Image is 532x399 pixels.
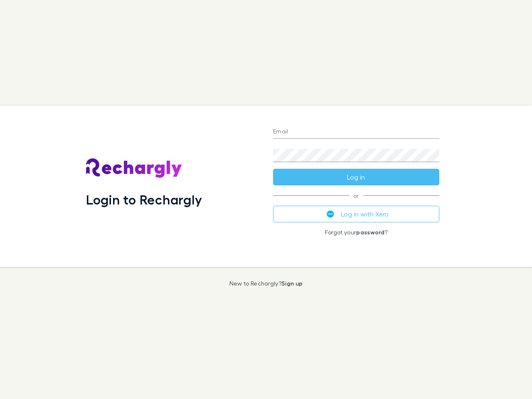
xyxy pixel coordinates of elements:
span: or [273,195,439,196]
button: Log in [273,169,439,185]
a: password [356,229,384,236]
p: Forgot your ? [273,229,439,236]
h1: Login to Rechargly [86,192,202,207]
img: Rechargly's Logo [86,158,182,178]
button: Log in with Xero [273,206,439,222]
p: New to Rechargly? [229,280,303,287]
a: Sign up [281,280,303,287]
img: Xero's logo [327,210,334,218]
